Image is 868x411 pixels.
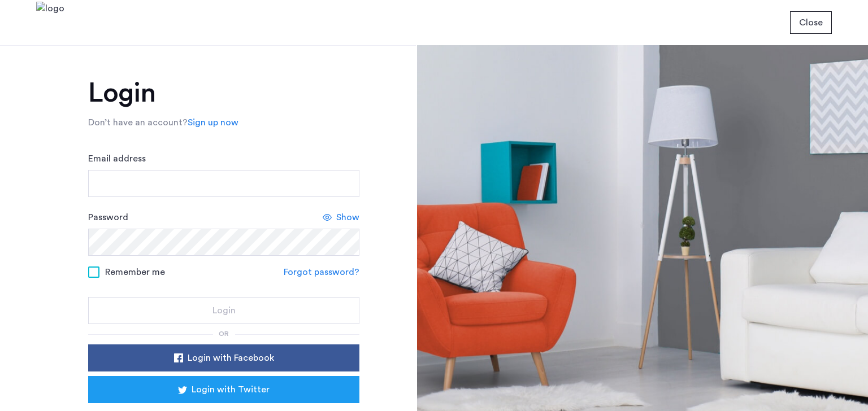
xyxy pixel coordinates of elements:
[188,351,274,365] span: Login with Facebook
[336,211,359,224] span: Show
[88,344,359,371] button: button
[88,376,359,403] button: button
[88,211,128,224] label: Password
[219,330,229,337] span: or
[88,152,146,165] label: Email address
[36,2,64,44] img: logo
[790,11,832,34] button: button
[188,116,238,129] a: Sign up now
[284,265,359,279] a: Forgot password?
[799,16,823,29] span: Close
[212,304,236,317] span: Login
[88,118,188,127] span: Don’t have an account?
[192,383,270,396] span: Login with Twitter
[88,297,359,324] button: button
[105,265,165,279] span: Remember me
[88,80,359,107] h1: Login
